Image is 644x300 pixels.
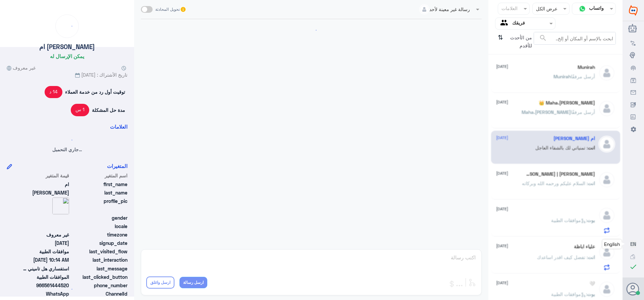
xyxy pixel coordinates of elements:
img: defaultAdmin.png [598,244,615,261]
span: search [539,34,547,42]
img: defaultAdmin.png [598,100,615,117]
span: [DATE] [496,63,508,70]
img: defaultAdmin.png [598,136,615,153]
div: loading... [8,134,126,146]
i: ⇅ [498,32,503,49]
input: ابحث بالإسم أو المكان أو إلخ.. [534,32,615,44]
span: : موافقات الطبية [551,217,587,223]
span: انت [588,145,595,151]
img: defaultAdmin.png [598,281,615,298]
span: Munirah [553,74,571,79]
h5: 🤍 [589,281,595,287]
span: أرسل مرفقًا [571,74,595,79]
span: English [604,241,620,247]
span: من الأحدث للأقدم [505,32,534,51]
span: انت [588,254,595,260]
button: ارسل رسالة [179,277,207,288]
span: بوت [587,291,595,297]
i: check [629,263,637,271]
img: defaultAdmin.png [598,207,615,224]
div: loading... [57,16,77,36]
img: defaultAdmin.png [598,171,615,188]
span: [DATE] [496,243,508,249]
h5: ام طارق [553,136,595,141]
button: الصورة الشخصية [627,283,640,295]
img: whatsapp.png [577,4,587,14]
span: : موافقات الطبية [551,291,587,297]
span: : تفضل كيف اقدر اساعدك [537,254,588,260]
span: [DATE] [496,135,508,141]
span: [DATE] [496,206,508,212]
h5: Munirah [578,65,595,70]
span: Maha.[PERSON_NAME] [522,109,571,115]
h5: Ahmed Naji | احمد ناجي [526,171,595,177]
h5: علياء اباظة [574,244,595,250]
h5: ام [PERSON_NAME] [39,43,95,51]
div: loading... [143,24,480,36]
span: تحويل المحادثة [155,6,180,12]
span: انت [588,180,595,186]
span: [DATE] [496,170,508,176]
span: [DATE] [496,280,508,286]
span: : تمنياتي لك بالشفاء العاجل [535,145,588,151]
span: EN [630,241,636,247]
h5: Maha.Abdulaziz 👑 [539,100,595,106]
button: search [539,33,547,44]
img: yourTeam.svg [500,18,511,29]
span: بوت [587,217,595,223]
span: : السلام عليكم ورحمه الله وبركاته [522,180,588,186]
span: [DATE] [496,99,508,105]
img: defaultAdmin.png [598,65,615,81]
div: العلامات [500,5,518,13]
button: EN [630,241,636,248]
span: أرسل مرفقًا [571,109,595,115]
img: Widebot Logo [629,5,638,16]
button: ارسل واغلق [146,276,174,289]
